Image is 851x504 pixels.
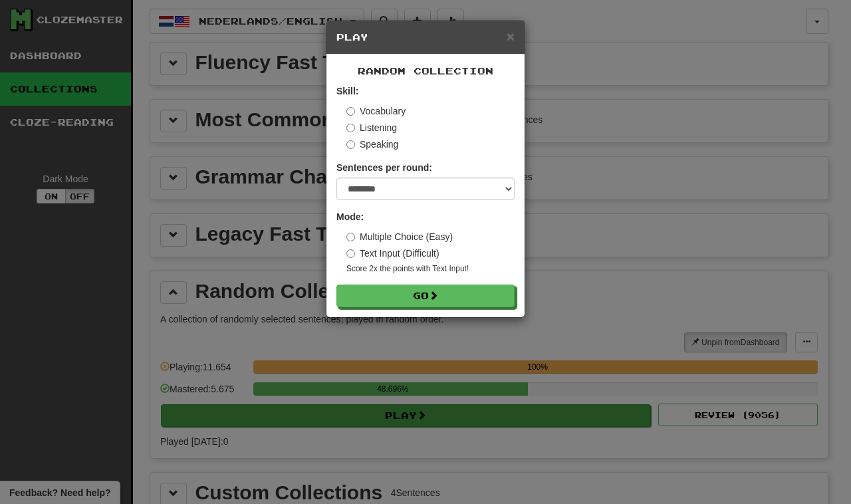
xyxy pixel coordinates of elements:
input: Listening [346,124,355,132]
label: Multiple Choice (Easy) [346,230,453,243]
strong: Skill: [336,86,358,96]
span: × [507,29,515,44]
button: Close [507,29,515,43]
label: Sentences per round: [336,161,432,174]
input: Speaking [346,140,355,149]
strong: Mode: [336,211,364,222]
span: Random Collection [358,65,493,76]
label: Text Input (Difficult) [346,247,439,260]
input: Text Input (Difficult) [346,249,355,258]
small: Score 2x the points with Text Input ! [346,263,515,275]
input: Multiple Choice (Easy) [346,233,355,241]
label: Listening [346,121,397,134]
input: Vocabulary [346,107,355,116]
button: Go [336,285,515,307]
label: Speaking [346,138,398,151]
label: Vocabulary [346,104,406,118]
h5: Play [336,31,515,44]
